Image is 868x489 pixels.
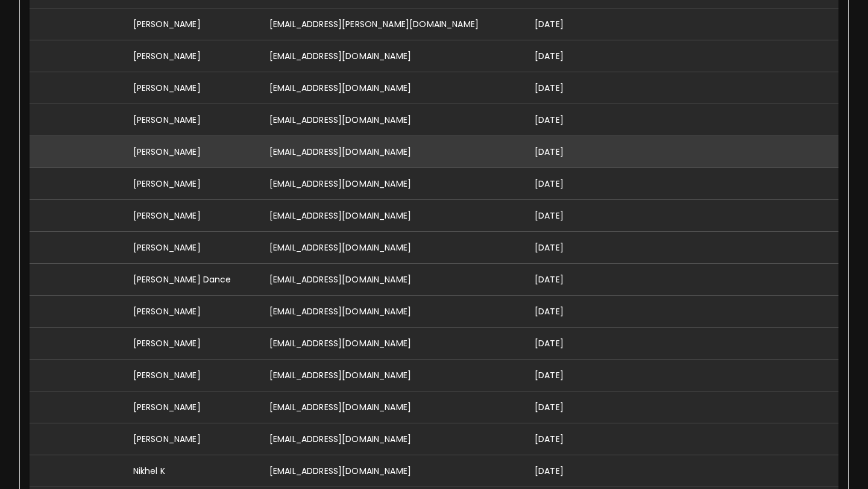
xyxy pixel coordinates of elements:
td: [EMAIL_ADDRESS][DOMAIN_NAME] [260,391,525,423]
td: [DATE] [525,391,612,423]
td: [EMAIL_ADDRESS][DOMAIN_NAME] [260,232,525,264]
td: [DATE] [525,40,612,72]
td: [DATE] [525,423,612,455]
td: [DATE] [525,200,612,232]
td: [PERSON_NAME] [124,360,260,391]
td: [EMAIL_ADDRESS][DOMAIN_NAME] [260,296,525,328]
td: [DATE] [525,72,612,104]
td: [EMAIL_ADDRESS][DOMAIN_NAME] [260,168,525,200]
td: [PERSON_NAME] [124,136,260,168]
td: [PERSON_NAME] [124,200,260,232]
td: [DATE] [525,8,612,40]
td: [PERSON_NAME] [124,296,260,328]
td: [EMAIL_ADDRESS][DOMAIN_NAME] [260,72,525,104]
td: [EMAIL_ADDRESS][PERSON_NAME][DOMAIN_NAME] [260,8,525,40]
td: [PERSON_NAME] [124,391,260,423]
td: [PERSON_NAME] [124,8,260,40]
td: [PERSON_NAME] [124,423,260,455]
td: [PERSON_NAME] [124,232,260,264]
td: [DATE] [525,232,612,264]
td: [PERSON_NAME] Dance [124,264,260,296]
td: [DATE] [525,104,612,136]
td: [EMAIL_ADDRESS][DOMAIN_NAME] [260,455,525,487]
td: [EMAIL_ADDRESS][DOMAIN_NAME] [260,264,525,296]
td: [EMAIL_ADDRESS][DOMAIN_NAME] [260,40,525,72]
td: [EMAIL_ADDRESS][DOMAIN_NAME] [260,136,525,168]
td: [PERSON_NAME] [124,72,260,104]
td: Nikhel K [124,455,260,487]
td: [DATE] [525,328,612,360]
td: [PERSON_NAME] [124,104,260,136]
td: [PERSON_NAME] [124,168,260,200]
td: [EMAIL_ADDRESS][DOMAIN_NAME] [260,360,525,391]
td: [PERSON_NAME] [124,40,260,72]
td: [EMAIL_ADDRESS][DOMAIN_NAME] [260,104,525,136]
td: [DATE] [525,264,612,296]
td: [DATE] [525,136,612,168]
td: [DATE] [525,168,612,200]
td: [DATE] [525,455,612,487]
td: [PERSON_NAME] [124,328,260,360]
td: [EMAIL_ADDRESS][DOMAIN_NAME] [260,423,525,455]
td: [EMAIL_ADDRESS][DOMAIN_NAME] [260,200,525,232]
td: [EMAIL_ADDRESS][DOMAIN_NAME] [260,328,525,360]
td: [DATE] [525,360,612,391]
td: [DATE] [525,296,612,328]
